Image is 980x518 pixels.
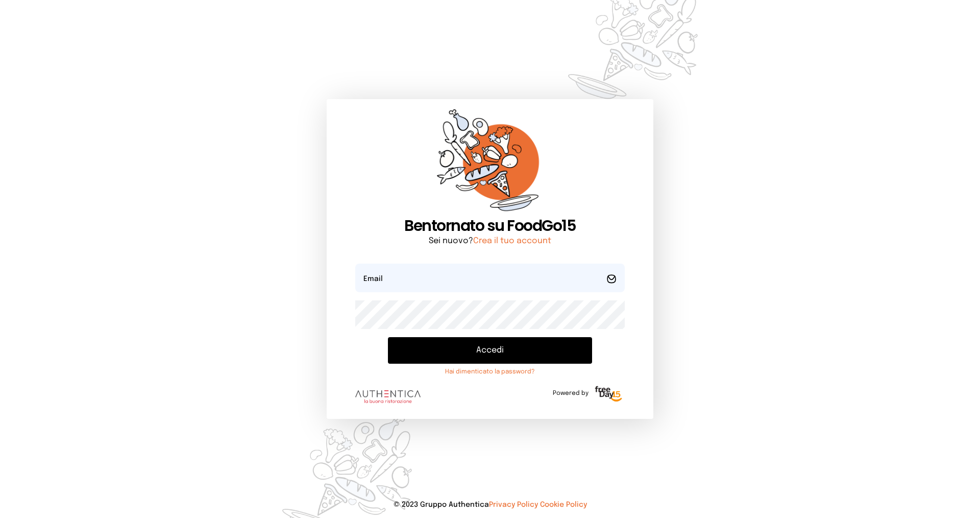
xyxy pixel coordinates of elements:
[593,384,625,405] img: logo-freeday.3e08031.png
[355,217,625,235] h1: Bentornato su FoodGo15
[473,237,551,245] a: Crea il tuo account
[355,390,421,404] img: logo.8f33a47.png
[489,501,538,508] a: Privacy Policy
[388,368,592,376] a: Hai dimenticato la password?
[540,501,587,508] a: Cookie Policy
[553,389,589,397] span: Powered by
[388,337,592,364] button: Accedi
[355,235,625,247] p: Sei nuovo?
[16,500,964,510] p: © 2023 Gruppo Authentica
[437,109,543,217] img: sticker-orange.65babaf.png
